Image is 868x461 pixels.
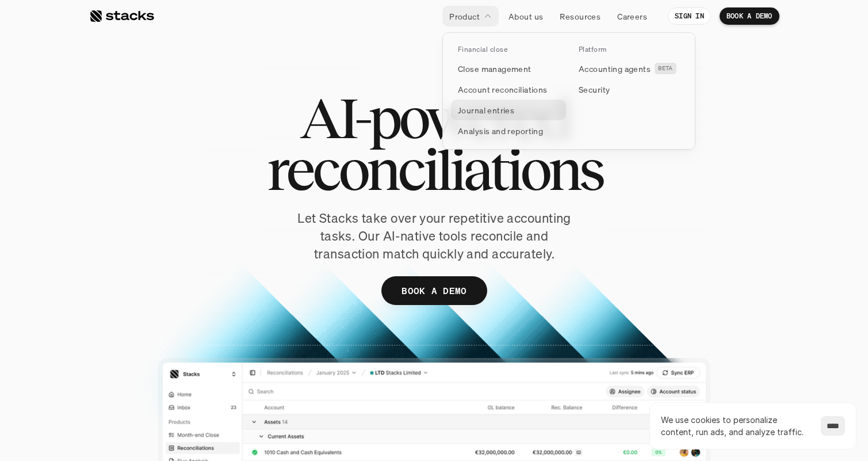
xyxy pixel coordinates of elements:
a: Analysis and reporting [451,120,566,141]
a: Close management [451,58,566,79]
p: Analysis and reporting [458,125,543,137]
p: BOOK A DEMO [402,283,467,299]
h2: BETA [658,65,673,72]
a: Privacy Policy [136,219,186,227]
p: Account reconciliations [458,83,548,96]
a: About us [502,6,550,26]
p: Financial close [458,45,507,54]
a: SIGN IN [668,7,711,25]
a: BOOK A DEMO [381,276,487,305]
a: Security [572,79,687,100]
p: Product [449,10,480,22]
p: We use cookies to personalize content, run ads, and analyze traffic. [661,414,809,438]
p: Security [579,83,610,96]
a: Account reconciliations [451,79,566,100]
a: Accounting agentsBETA [572,58,687,79]
p: BOOK A DEMO [726,12,773,20]
p: Accounting agents [579,63,651,75]
p: Let Stacks take over your repetitive accounting tasks. Our AI-native tools reconcile and transact... [276,209,592,262]
p: Platform [579,45,607,54]
a: BOOK A DEMO [720,7,779,25]
span: reconciliations [266,144,602,196]
p: Careers [617,10,647,22]
p: SIGN IN [675,12,704,20]
a: Resources [553,6,607,26]
p: About us [508,10,543,22]
a: Careers [610,6,654,26]
span: AI-powered [300,92,569,144]
a: Journal entries [451,100,566,120]
p: Resources [560,10,601,22]
p: Journal entries [458,104,514,116]
p: Close management [458,63,531,75]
